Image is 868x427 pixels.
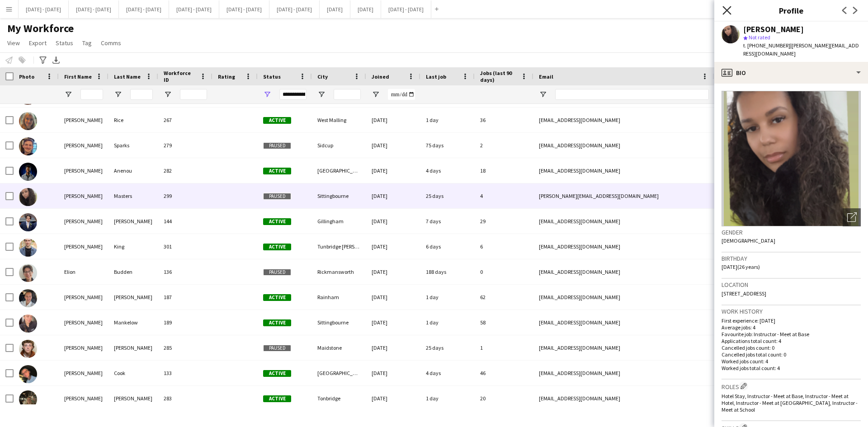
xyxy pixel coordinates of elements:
[19,73,34,80] span: Photo
[420,285,475,310] div: 1 day
[101,39,121,47] span: Comms
[19,264,37,282] img: Elion Budden
[722,324,861,331] p: Average jobs: 4
[312,108,366,132] div: West Malling
[38,55,48,66] app-action-btn: Advanced filters
[19,314,37,333] img: Ellie-Marie Mankelow
[714,62,868,84] div: Bio
[420,259,475,284] div: 188 days
[19,365,37,383] img: Eloise Cook
[722,307,861,315] h3: Work history
[158,259,212,284] div: 136
[164,70,196,83] span: Workforce ID
[19,390,37,408] img: Emily Pratt
[533,361,714,385] div: [EMAIL_ADDRESS][DOMAIN_NAME]
[19,188,37,206] img: Deanna Masters
[420,386,475,411] div: 1 day
[263,244,291,250] span: Active
[158,183,212,208] div: 299
[475,209,533,234] div: 29
[312,335,366,360] div: Maidstone
[312,386,366,411] div: Tonbridge
[312,158,366,183] div: [GEOGRAPHIC_DATA]
[539,73,553,80] span: Email
[158,234,212,259] div: 301
[722,365,861,371] p: Worked jobs total count: 4
[743,25,804,33] div: [PERSON_NAME]
[108,335,158,360] div: [PERSON_NAME]
[263,117,291,124] span: Active
[475,361,533,385] div: 46
[388,89,415,100] input: Joined Filter Input
[59,285,108,310] div: [PERSON_NAME]
[69,0,119,18] button: [DATE] - [DATE]
[59,361,108,385] div: [PERSON_NAME]
[59,133,108,158] div: [PERSON_NAME]
[475,259,533,284] div: 0
[108,209,158,234] div: [PERSON_NAME]
[312,209,366,234] div: Gillingham
[420,183,475,208] div: 25 days
[312,234,366,259] div: Tunbridge [PERSON_NAME]
[218,73,235,80] span: Rating
[108,361,158,385] div: Cook
[269,0,320,18] button: [DATE] - [DATE]
[108,183,158,208] div: Masters
[114,73,141,80] span: Last Name
[64,73,92,80] span: First Name
[59,183,108,208] div: [PERSON_NAME]
[158,285,212,310] div: 187
[475,335,533,360] div: 1
[366,108,420,132] div: [DATE]
[366,386,420,411] div: [DATE]
[19,163,37,181] img: Daniel Anenou
[555,89,709,100] input: Email Filter Input
[4,37,24,49] a: View
[263,345,291,352] span: Paused
[366,285,420,310] div: [DATE]
[743,42,790,49] span: t. [PHONE_NUMBER]
[97,37,125,49] a: Comms
[722,344,861,351] p: Cancelled jobs count: 0
[533,335,714,360] div: [EMAIL_ADDRESS][DOMAIN_NAME]
[334,89,361,100] input: City Filter Input
[263,90,271,99] button: Open Filter Menu
[108,133,158,158] div: Sparks
[312,310,366,335] div: Sittingbourne
[420,133,475,158] div: 75 days
[317,73,328,80] span: City
[219,0,269,18] button: [DATE] - [DATE]
[158,310,212,335] div: 189
[29,39,47,47] span: Export
[312,259,366,284] div: Rickmansworth
[158,209,212,234] div: 144
[130,89,153,100] input: Last Name Filter Input
[420,335,475,360] div: 25 days
[25,37,50,49] a: Export
[533,259,714,284] div: [EMAIL_ADDRESS][DOMAIN_NAME]
[475,234,533,259] div: 6
[119,0,169,18] button: [DATE] - [DATE]
[59,386,108,411] div: [PERSON_NAME]
[722,91,861,226] img: Crew avatar or photo
[59,310,108,335] div: [PERSON_NAME]
[722,351,861,358] p: Cancelled jobs total count: 0
[722,228,861,236] h3: Gender
[263,193,291,200] span: Paused
[533,158,714,183] div: [EMAIL_ADDRESS][DOMAIN_NAME]
[372,73,389,80] span: Joined
[158,361,212,385] div: 133
[533,108,714,132] div: [EMAIL_ADDRESS][DOMAIN_NAME]
[426,73,446,80] span: Last job
[263,269,291,276] span: Paused
[366,183,420,208] div: [DATE]
[82,39,92,47] span: Tag
[51,55,61,66] app-action-btn: Export XLSX
[19,0,69,18] button: [DATE] - [DATE]
[366,234,420,259] div: [DATE]
[722,263,760,270] span: [DATE] (26 years)
[59,234,108,259] div: [PERSON_NAME]
[420,234,475,259] div: 6 days
[381,0,431,18] button: [DATE] - [DATE]
[366,310,420,335] div: [DATE]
